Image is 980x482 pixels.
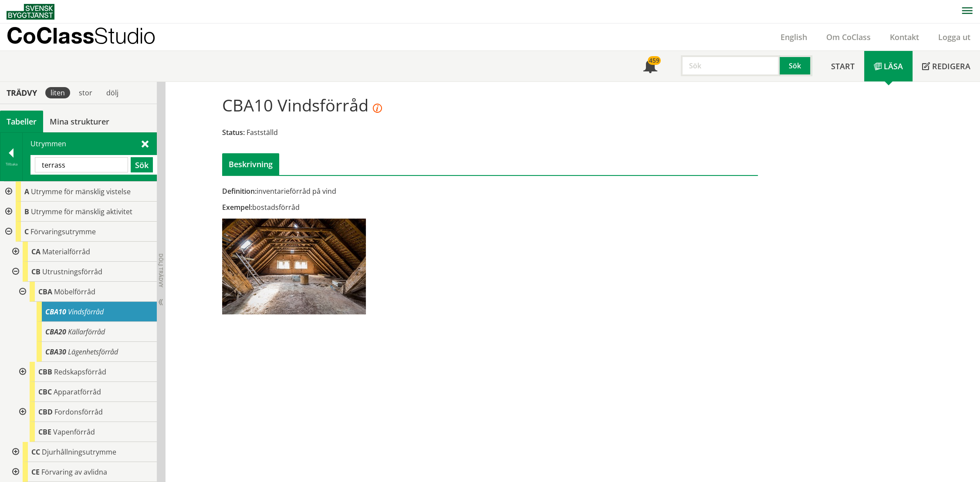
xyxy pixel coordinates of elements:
span: CE [31,467,40,477]
div: Beskrivning [222,153,279,175]
a: Om CoClass [817,32,880,42]
h1: CBA10 Vindsförråd [222,95,382,115]
div: inventarieförråd på vind [222,186,574,196]
span: Förvaring av avlidna [41,467,107,477]
span: CBA30 [45,347,66,357]
div: 459 [648,56,661,65]
span: Definition: [222,186,257,196]
a: 459 [634,51,667,81]
span: Vindsförråd [68,307,104,317]
a: Mina strukturer [43,111,116,132]
a: Logga ut [929,32,980,42]
span: Materialförråd [42,247,90,256]
span: Möbelförråd [54,287,95,297]
img: Svensk Byggtjänst [7,4,54,20]
span: CBC [38,387,52,397]
span: C [24,227,29,236]
a: Kontakt [880,32,929,42]
span: Fastställd [247,128,278,137]
span: Fordonsförråd [54,407,103,417]
span: Läsa [884,61,903,71]
span: Lägenhetsförråd [68,347,118,357]
input: Sök [681,55,780,76]
span: Redskapsförråd [54,367,106,377]
span: Källarförråd [68,327,105,337]
p: CoClass [7,30,155,40]
span: B [24,207,29,216]
span: Start [831,61,855,71]
span: Djurhållningsutrymme [42,447,116,457]
span: Redigera [932,61,970,71]
button: Sök [780,55,812,76]
span: Stäng sök [142,139,149,148]
span: CBE [38,427,51,437]
div: dölj [101,87,124,98]
button: Sök [131,157,153,172]
span: Utrymme för mänsklig vistelse [31,187,131,196]
span: CBB [38,367,52,377]
span: CBA10 [45,307,66,317]
div: bostadsförråd [222,202,574,212]
span: Exempel: [222,202,252,212]
span: Förvaringsutrymme [30,227,96,236]
div: Tillbaka [0,161,22,168]
span: Studio [94,23,155,48]
a: Läsa [864,51,912,81]
span: Utrymme för mänsklig aktivitet [31,207,132,216]
span: A [24,187,29,196]
span: Apparatförråd [54,387,101,397]
span: Utrustningsförråd [42,267,102,276]
div: Utrymmen [23,133,156,181]
span: CC [31,447,40,457]
a: English [771,32,817,42]
span: CB [31,267,41,276]
input: Sök [35,157,128,172]
span: CBA [38,287,52,297]
div: stor [74,87,98,98]
div: liten [45,87,70,98]
i: Objektet [Vindsförråd] tillhör en tabell som har publicerats i en senare version. Detta innebär a... [373,104,382,113]
span: CA [31,247,41,256]
span: Notifikationer [643,60,657,74]
a: CoClassStudio [7,24,174,51]
div: Trädvy [2,88,42,98]
a: Redigera [912,51,980,81]
span: CBD [38,407,53,417]
span: Status: [222,128,245,137]
img: CBA10Vindsfrrd.jpg [222,219,366,314]
span: Vapenförråd [53,427,95,437]
a: Start [821,51,864,81]
span: Dölj trädvy [157,253,165,287]
span: CBA20 [45,327,66,337]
